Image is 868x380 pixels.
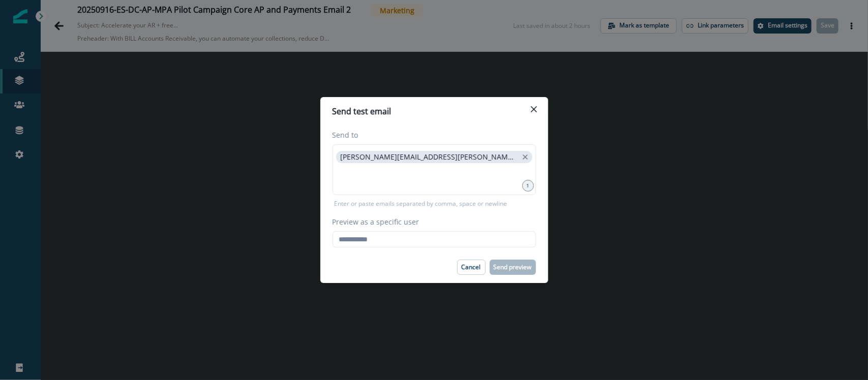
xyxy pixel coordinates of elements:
[462,264,481,271] p: Cancel
[341,153,518,162] p: [PERSON_NAME][EMAIL_ADDRESS][PERSON_NAME][DOMAIN_NAME]
[522,180,534,192] div: 1
[526,101,542,117] button: Close
[490,260,536,275] button: Send preview
[333,130,530,140] label: Send to
[333,105,392,117] p: Send test email
[521,152,530,162] button: close
[494,264,532,271] p: Send preview
[457,260,486,275] button: Cancel
[333,216,530,227] label: Preview as a specific user
[333,199,510,208] p: Enter or paste emails separated by comma, space or newline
